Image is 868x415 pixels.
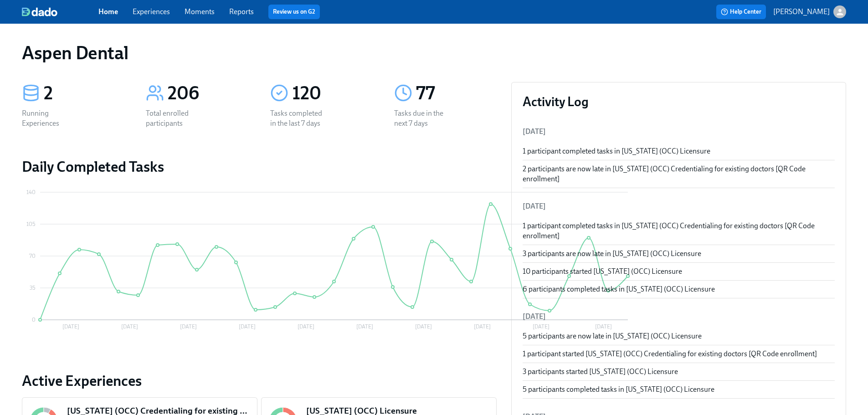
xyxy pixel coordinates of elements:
[356,323,373,330] tspan: [DATE]
[523,249,835,259] div: 3 participants are now late in [US_STATE] (OCC) Licensure
[229,7,254,16] a: Reports
[22,108,80,128] div: Running Experiences
[523,284,835,294] div: 6 participants completed tasks in [US_STATE] (OCC) Licensure
[716,5,766,19] button: Help Center
[523,93,835,110] h3: Activity Log
[523,349,835,359] div: 1 participant started [US_STATE] (OCC) Credentialing for existing doctors [QR Code enrollment]
[185,7,215,16] a: Moments
[22,7,57,16] img: dado
[721,7,761,16] span: Help Center
[523,306,835,328] li: [DATE]
[29,253,36,259] tspan: 70
[474,323,491,330] tspan: [DATE]
[273,7,315,16] a: Review us on G2
[22,158,497,176] h2: Daily Completed Tasks
[22,372,497,390] a: Active Experiences
[26,189,36,195] tspan: 140
[26,221,36,227] tspan: 105
[62,323,79,330] tspan: [DATE]
[133,7,170,16] a: Experiences
[268,5,320,19] button: Review us on G2
[415,323,432,330] tspan: [DATE]
[523,164,835,184] div: 2 participants are now late in [US_STATE] (OCC) Credentialing for existing doctors [QR Code enrol...
[523,146,835,156] div: 1 participant completed tasks in [US_STATE] (OCC) Licensure
[523,384,835,395] div: 5 participants completed tasks in [US_STATE] (OCC) Licensure
[30,285,36,291] tspan: 35
[270,108,329,128] div: Tasks completed in the last 7 days
[22,7,98,16] a: dado
[773,7,830,17] p: [PERSON_NAME]
[523,195,835,217] li: [DATE]
[298,323,314,330] tspan: [DATE]
[22,42,128,64] h1: Aspen Dental
[168,82,248,105] div: 206
[180,323,197,330] tspan: [DATE]
[523,221,835,241] div: 1 participant completed tasks in [US_STATE] (OCC) Credentialing for existing doctors [QR Code enr...
[146,108,204,128] div: Total enrolled participants
[394,108,452,128] div: Tasks due in the next 7 days
[239,323,256,330] tspan: [DATE]
[523,331,835,341] div: 5 participants are now late in [US_STATE] (OCC) Licensure
[416,82,496,105] div: 77
[44,82,124,105] div: 2
[523,266,835,277] div: 10 participants started [US_STATE] (OCC) Licensure
[773,5,846,18] button: [PERSON_NAME]
[32,317,36,323] tspan: 0
[292,82,372,105] div: 120
[121,323,138,330] tspan: [DATE]
[98,7,118,16] a: Home
[523,367,835,377] div: 3 participants started [US_STATE] (OCC) Licensure
[523,127,546,136] span: [DATE]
